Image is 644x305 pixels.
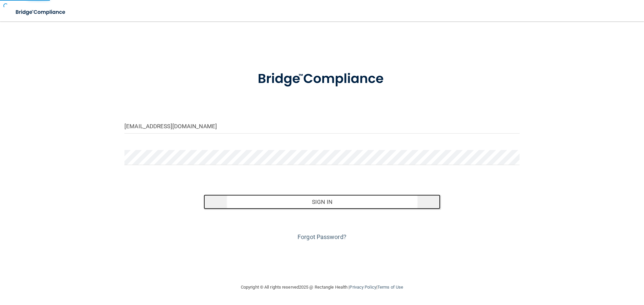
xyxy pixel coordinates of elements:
input: Email [124,119,520,134]
a: Terms of Use [377,285,403,290]
a: Privacy Policy [350,285,376,290]
button: Sign In [204,195,441,209]
img: bridge_compliance_login_screen.278c3ca4.svg [10,5,72,19]
a: Forgot Password? [298,233,346,240]
div: Copyright © All rights reserved 2025 @ Rectangle Health | | [200,277,444,298]
img: bridge_compliance_login_screen.278c3ca4.svg [244,62,400,96]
